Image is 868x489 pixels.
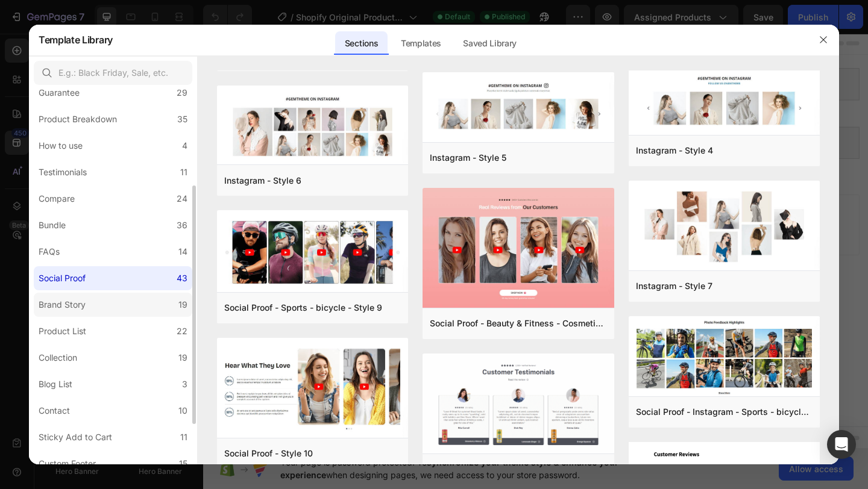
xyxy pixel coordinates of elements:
[226,212,309,223] span: inspired by CRO experts
[827,430,856,459] div: Open Intercom Messenger
[415,197,488,210] div: Add blank section
[453,31,526,55] div: Saved Library
[224,173,301,188] div: Instagram - Style 6
[39,377,72,391] div: Blog List
[39,403,70,418] div: Contact
[327,197,390,210] div: Generate layout
[423,188,614,310] img: sp7.png
[423,354,614,456] img: gempages_432746134318875671-582dd5c0-16bd-4b72-892a-5c1de27f93b6.png
[325,212,389,223] span: from URL or image
[636,279,712,293] div: Instagram - Style 7
[177,324,187,338] div: 22
[39,24,113,55] h2: Template Library
[39,192,75,206] div: Compare
[180,165,187,179] div: 11
[39,244,60,259] div: FAQs
[629,65,820,135] img: sp4.png
[39,456,96,471] div: Custom Footer
[391,31,451,55] div: Templates
[182,139,187,153] div: 4
[39,297,86,312] div: Brand Story
[39,430,112,444] div: Sticky Add to Cart
[39,218,66,232] div: Bundle
[629,181,820,273] img: sp7-1.png
[177,86,187,100] div: 29
[636,143,713,158] div: Instagram - Style 4
[430,151,506,165] div: Instagram - Style 5
[178,297,187,312] div: 19
[39,350,77,365] div: Collection
[39,271,86,285] div: Social Proof
[629,316,820,399] img: sp9-1.png
[34,61,192,85] input: E.g.: Black Friday, Sale, etc.
[406,212,495,223] span: then drag & drop elements
[39,139,83,153] div: How to use
[39,165,87,179] div: Testimonials
[178,403,187,418] div: 10
[232,197,305,210] div: Choose templates
[335,31,388,55] div: Sections
[224,301,382,315] div: Social Proof - Sports - bicycle - Style 9
[179,456,187,471] div: 15
[178,244,187,259] div: 14
[177,271,187,285] div: 43
[430,316,606,331] div: Social Proof - Beauty & Fitness - Cosmetic - Style 7
[39,86,80,100] div: Guarantee
[217,338,408,440] img: sp10.png
[39,324,86,338] div: Product List
[430,462,577,476] div: Social Proof - Food & Drink - Style 19
[339,113,403,128] span: Related products
[423,72,614,140] img: sp5.png
[177,218,187,232] div: 36
[177,192,187,206] div: 24
[180,430,187,444] div: 11
[335,49,407,64] span: Product information
[217,86,408,167] img: sp6.png
[39,112,117,126] div: Product Breakdown
[178,350,187,365] div: 19
[182,377,187,391] div: 3
[217,210,408,294] img: sp9.png
[224,446,313,461] div: Social Proof - Style 10
[177,112,187,126] div: 35
[333,170,391,182] span: Add section
[636,405,813,419] div: Social Proof - Instagram - Sports - bicycle - Style 9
